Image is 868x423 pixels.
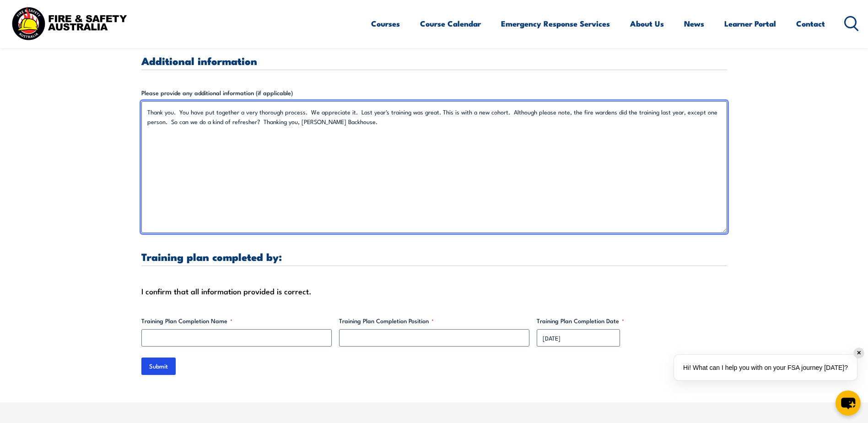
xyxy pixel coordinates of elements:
[420,11,481,36] a: Course Calendar
[537,316,727,325] label: Training Plan Completion Date
[674,355,857,380] div: Hi! What can I help you with on your FSA journey [DATE]?
[630,11,664,36] a: About Us
[684,11,704,36] a: News
[724,11,776,36] a: Learner Portal
[141,88,727,98] label: Please provide any additional information (if applicable)
[141,284,727,298] div: I confirm that all information provided is correct.
[141,55,727,66] h3: Additional information
[141,251,727,262] h3: Training plan completed by:
[371,11,400,36] a: Courses
[501,11,610,36] a: Emergency Response Services
[796,11,825,36] a: Contact
[141,316,332,325] label: Training Plan Completion Name
[141,358,176,375] input: Submit
[537,329,620,347] input: dd/mm/yyyy
[339,316,529,325] label: Training Plan Completion Position
[836,390,861,416] button: chat-button
[854,348,864,358] div: ✕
